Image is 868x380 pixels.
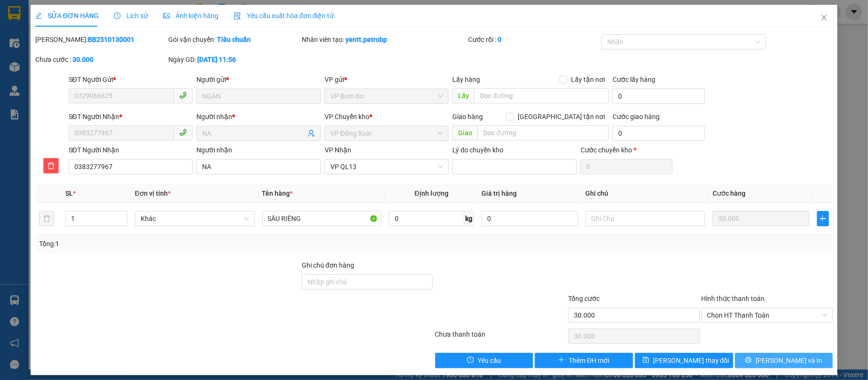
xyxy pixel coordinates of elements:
label: Hình thức thanh toán [702,295,765,302]
span: plus [558,357,565,364]
b: Tiêu chuẩn [217,36,251,43]
label: Cước giao hàng [613,113,660,120]
th: Ghi chú [582,184,709,203]
span: Tên hàng [262,190,293,197]
label: Cước lấy hàng [613,76,655,83]
span: VP QL13 [330,160,443,174]
span: Đơn vị tính [135,190,171,197]
label: Ghi chú đơn hàng [302,261,354,269]
img: icon [234,12,241,20]
span: [GEOGRAPHIC_DATA] tận nơi [514,111,609,122]
span: CC : [73,64,86,74]
span: Nhận: [74,9,97,19]
span: save [643,357,649,364]
div: SĐT Người Gửi [69,74,193,85]
span: Chọn HT Thanh Toán [707,308,827,322]
div: Người nhận [196,145,321,155]
span: Lịch sử [114,12,148,20]
div: NA [74,20,139,31]
span: [PERSON_NAME] và In [756,355,822,366]
div: Chưa cước : [35,54,167,65]
div: Lý do chuyển kho [452,145,577,155]
span: Lấy hàng [452,76,480,83]
input: Dọc đường [478,125,609,140]
span: Giao hàng [452,113,483,120]
span: Gửi: [8,9,23,19]
button: plusThêm ĐH mới [535,353,633,368]
div: [PERSON_NAME]: [35,34,167,45]
div: VP Nhận [325,145,449,155]
span: Định lượng [415,190,449,197]
b: 30.000 [72,56,93,63]
span: Yêu cầu [478,355,501,366]
div: VP gửi [325,74,449,85]
div: SĐT Người Nhận [69,145,193,155]
div: 30.000 [73,61,140,75]
span: Giá trị hàng [481,190,517,197]
span: picture [163,12,170,19]
button: delete [43,158,59,173]
span: Yêu cầu xuất hóa đơn điện tử [234,12,334,20]
span: delete [44,162,58,170]
span: Lấy tận nơi [567,74,609,85]
span: Cước hàng [713,190,745,197]
div: NGÂN [8,31,68,42]
span: phone [179,91,187,99]
span: VP Đồng Xoài [330,126,443,140]
button: printer[PERSON_NAME] và In [735,353,833,368]
div: Gói vận chuyển: [168,34,300,45]
span: Tổng cước [568,295,600,302]
button: delete [39,211,54,226]
span: Thêm ĐH mới [569,355,609,366]
div: Chưa thanh toán [434,329,567,346]
span: SỬA ĐƠN HÀNG [35,12,99,20]
span: [PERSON_NAME] thay đổi [653,355,729,366]
span: clock-circle [114,12,121,19]
span: plus [817,215,829,222]
div: SĐT Người Nhận [69,111,193,122]
b: BB2510130001 [88,36,134,43]
span: kg [464,211,474,226]
b: 0 [498,36,501,43]
span: Giao [452,125,478,140]
div: Cước rồi : [468,34,600,45]
span: edit [35,12,42,19]
b: yentt.petrobp [346,36,387,43]
span: exclamation-circle [467,357,474,364]
input: VD: Bàn, Ghế [262,211,382,226]
div: Người nhận [196,111,321,122]
span: printer [745,357,752,364]
span: Lấy [452,88,474,103]
span: user-add [307,130,315,137]
span: VP Bom Bo [330,89,443,103]
button: Close [811,5,837,31]
div: Cước chuyển kho [581,145,673,155]
div: Người gửi [196,74,321,85]
button: plus [817,211,829,226]
input: 0 [713,211,809,226]
input: Dọc đường [474,88,609,103]
span: VP Chuyển kho [325,113,369,120]
input: Cước giao hàng [613,126,705,141]
input: Cước lấy hàng [613,89,705,104]
span: Ảnh kiện hàng [163,12,218,20]
button: save[PERSON_NAME] thay đổi [635,353,733,368]
div: VP QL13 [74,8,139,20]
span: phone [179,129,187,136]
div: Tổng: 1 [39,239,336,249]
button: exclamation-circleYêu cầu [435,353,533,368]
span: close [820,14,828,21]
input: Ghi chú đơn hàng [302,274,433,290]
input: Ghi Chú [586,211,705,226]
div: VP Bom Bo [8,8,68,31]
div: Nhân viên tạo: [302,34,466,45]
b: [DATE] 11:56 [197,56,236,63]
span: SL [65,190,73,197]
span: Khác [141,211,249,226]
div: Ngày GD: [168,54,300,65]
